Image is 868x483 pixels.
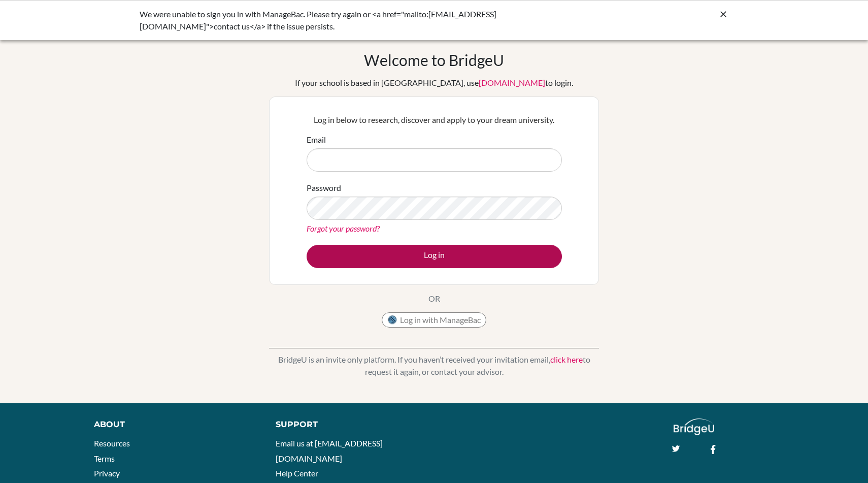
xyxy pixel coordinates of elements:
[94,454,115,463] a: Terms
[428,293,440,305] p: OR
[276,418,423,431] div: Support
[479,78,545,87] a: [DOMAIN_NAME]
[364,51,504,69] h1: Welcome to BridgeU
[140,8,576,33] div: We were unable to sign you in with ManageBac. Please try again or <a href="mailto:[EMAIL_ADDRESS]...
[674,418,715,435] img: logo_white@2x-f4f0deed5e89b7ecb1c2cc34c3e3d731f90f0f143d5ea2071677605dd97b5244.png
[307,182,341,194] label: Password
[276,438,383,463] a: Email us at [EMAIL_ADDRESS][DOMAIN_NAME]
[276,468,318,478] a: Help Center
[94,418,253,431] div: About
[382,312,486,328] button: Log in with ManageBac
[94,438,130,448] a: Resources
[307,245,562,268] button: Log in
[307,223,380,233] a: Forgot your password?
[307,134,326,146] label: Email
[94,468,120,478] a: Privacy
[269,353,599,378] p: BridgeU is an invite only platform. If you haven’t received your invitation email, to request it ...
[295,77,573,89] div: If your school is based in [GEOGRAPHIC_DATA], use to login.
[550,355,583,364] a: click here
[307,114,562,126] p: Log in below to research, discover and apply to your dream university.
